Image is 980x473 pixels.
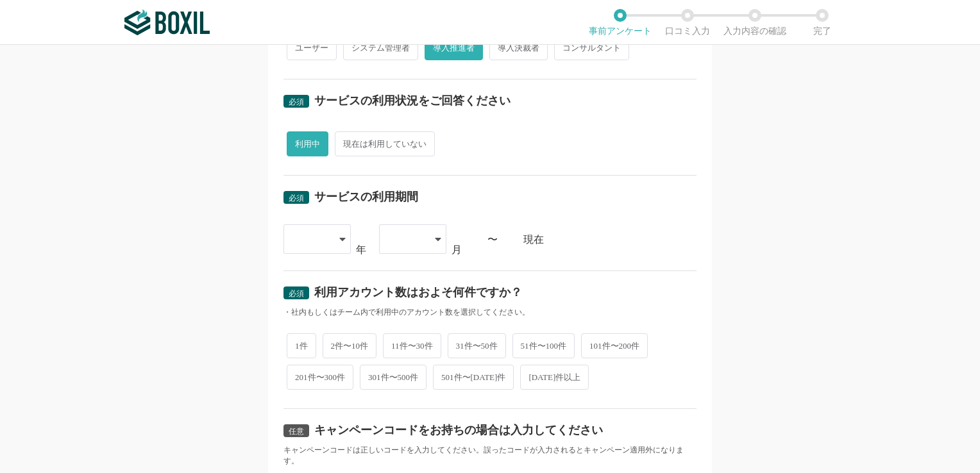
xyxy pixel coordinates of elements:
[124,10,210,35] img: ボクシルSaaS_ロゴ
[287,365,353,390] span: 201件〜300件
[287,35,337,60] span: ユーザー
[314,286,522,298] div: 利用アカウント数はおよそ何件ですか？
[283,307,697,318] div: ・社内もしくはチーム内で利用中のアカウント数を選択してください。
[343,35,418,60] span: システム管理者
[523,235,697,245] div: 現在
[452,245,462,255] div: 月
[283,445,697,467] div: キャンペーンコードは正しいコードを入力してください。誤ったコードが入力されるとキャンペーン適用外になります。
[520,365,589,390] span: [DATE]件以上
[489,35,548,60] span: 導入決裁者
[448,333,506,358] span: 31件〜50件
[314,424,603,436] div: キャンペーンコードをお持ちの場合は入力してください
[586,9,654,36] li: 事前アンケート
[654,9,721,36] li: 口コミ入力
[581,333,648,358] span: 101件〜200件
[512,333,575,358] span: 51件〜100件
[425,35,483,60] span: 導入推進者
[356,245,366,255] div: 年
[554,35,629,60] span: コンサルタント
[289,289,304,298] span: 必須
[287,131,328,156] span: 利用中
[289,194,304,203] span: 必須
[383,333,441,358] span: 11件〜30件
[314,95,511,106] div: サービスの利用状況をご回答ください
[433,365,514,390] span: 501件〜[DATE]件
[323,333,377,358] span: 2件〜10件
[360,365,427,390] span: 301件〜500件
[721,9,788,36] li: 入力内容の確認
[289,97,304,106] span: 必須
[287,333,316,358] span: 1件
[788,9,856,36] li: 完了
[487,235,498,245] div: 〜
[335,131,435,156] span: 現在は利用していない
[314,191,418,203] div: サービスの利用期間
[289,427,304,436] span: 任意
